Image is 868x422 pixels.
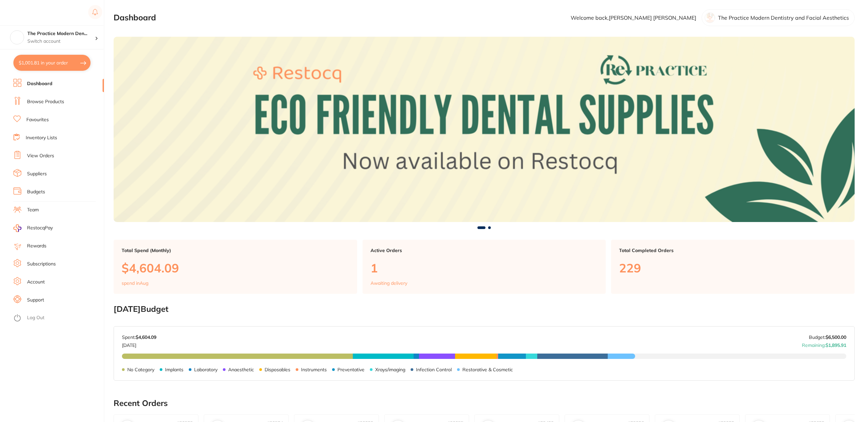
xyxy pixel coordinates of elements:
[13,5,56,20] a: Restocq Logo
[122,261,349,275] p: $4,604.09
[27,171,47,177] a: Suppliers
[27,38,95,45] p: Switch account
[27,225,53,231] span: RestocqPay
[27,80,52,87] a: Dashboard
[363,240,606,294] a: Active Orders1Awaiting delivery
[13,224,21,232] img: RestocqPay
[13,224,53,232] a: RestocqPay
[27,98,64,105] a: Browse Products
[718,15,849,21] p: The Practice Modern Dentistry and Facial Aesthetics
[265,367,290,372] p: Disposables
[371,261,598,275] p: 1
[826,334,846,340] strong: $6,500.00
[27,279,45,285] a: Account
[228,367,254,372] p: Anaesthetic
[802,340,846,348] p: Remaining:
[571,15,696,21] p: Welcome back, [PERSON_NAME] [PERSON_NAME]
[26,117,49,123] a: Favourites
[371,280,407,286] p: Awaiting delivery
[619,261,847,275] p: 229
[114,37,855,222] img: Dashboard
[165,367,183,372] p: Implants
[301,367,327,372] p: Instruments
[194,367,218,372] p: Laboratory
[462,367,513,372] p: Restorative & Cosmetic
[122,340,156,348] p: [DATE]
[122,335,156,340] p: Spent:
[27,30,95,37] h4: The Practice Modern Dentistry and Facial Aesthetics
[26,135,57,141] a: Inventory Lists
[114,240,357,294] a: Total Spend (Monthly)$4,604.09spend inAug
[114,13,156,22] h2: Dashboard
[27,261,56,267] a: Subscriptions
[337,367,365,372] p: Preventative
[13,9,56,17] img: Restocq Logo
[122,280,148,286] p: spend in Aug
[114,399,855,408] h2: Recent Orders
[375,367,405,372] p: Xrays/imaging
[127,367,154,372] p: No Category
[416,367,452,372] p: Infection Control
[809,335,846,340] p: Budget:
[826,342,846,348] strong: $1,895.91
[114,304,855,314] h2: [DATE] Budget
[27,314,44,321] a: Log Out
[27,189,45,195] a: Budgets
[136,334,156,340] strong: $4,604.09
[619,248,847,253] p: Total Completed Orders
[13,55,91,71] button: $1,001.81 in your order
[122,248,349,253] p: Total Spend (Monthly)
[13,313,102,324] button: Log Out
[10,31,24,44] img: The Practice Modern Dentistry and Facial Aesthetics
[371,248,598,253] p: Active Orders
[27,297,44,303] a: Support
[27,207,39,213] a: Team
[27,153,54,159] a: View Orders
[611,240,855,294] a: Total Completed Orders229
[27,243,46,249] a: Rewards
